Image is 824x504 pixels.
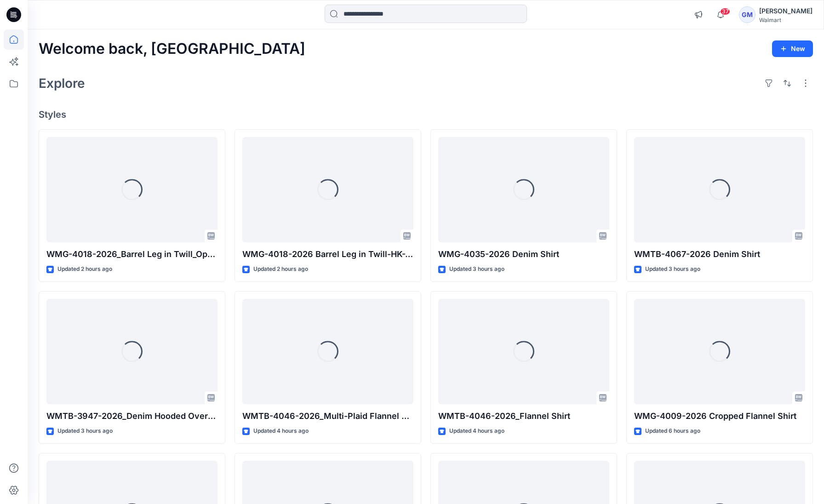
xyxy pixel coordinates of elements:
div: GM [739,6,755,23]
p: Updated 2 hours ago [57,264,112,274]
p: WMG-4018-2026 Barrel Leg in Twill-HK-With SS [242,248,413,261]
p: WMTB-4067-2026 Denim Shirt [634,248,805,261]
span: 37 [720,8,730,15]
p: WMTB-4046-2026_Multi-Plaid Flannel Shirt [242,410,413,423]
p: Updated 2 hours ago [253,264,308,274]
p: Updated 4 hours ago [253,426,309,436]
h4: Styles [39,109,813,120]
p: Updated 6 hours ago [645,426,700,436]
p: WMTB-4046-2026_Flannel Shirt [438,410,609,423]
p: WMG-4035-2026 Denim Shirt [438,248,609,261]
button: New [772,40,813,57]
p: WMTB-3947-2026_Denim Hooded Overshirt [46,410,217,423]
h2: Welcome back, [GEOGRAPHIC_DATA] [39,40,305,57]
p: WMG-4018-2026_Barrel Leg in Twill_Opt 2-HK Version-Styling [46,248,217,261]
p: Updated 3 hours ago [449,264,504,274]
p: Updated 3 hours ago [57,426,113,436]
p: WMG-4009-2026 Cropped Flannel Shirt [634,410,805,423]
div: Walmart [759,17,813,23]
p: Updated 4 hours ago [449,426,504,436]
div: [PERSON_NAME] [759,6,813,17]
p: Updated 3 hours ago [645,264,700,274]
h2: Explore [39,76,85,91]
